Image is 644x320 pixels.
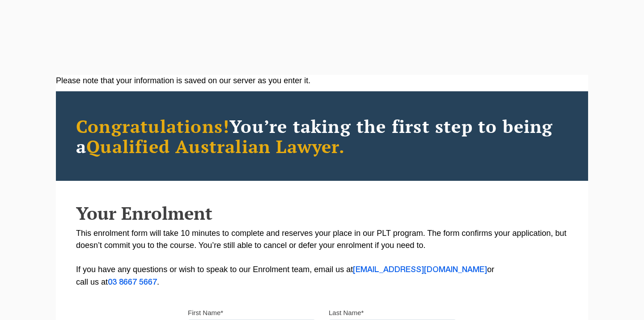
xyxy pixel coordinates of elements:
[76,227,568,289] p: This enrolment form will take 10 minutes to complete and reserves your place in our PLT program. ...
[76,114,229,138] span: Congratulations!
[353,266,487,273] a: [EMAIL_ADDRESS][DOMAIN_NAME]
[76,116,568,156] h2: You’re taking the first step to being a
[329,308,364,317] label: Last Name*
[56,75,588,87] div: Please note that your information is saved on our server as you enter it.
[108,279,157,286] a: 03 8667 5667
[188,308,223,317] label: First Name*
[76,203,568,223] h2: Your Enrolment
[86,134,345,158] span: Qualified Australian Lawyer.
